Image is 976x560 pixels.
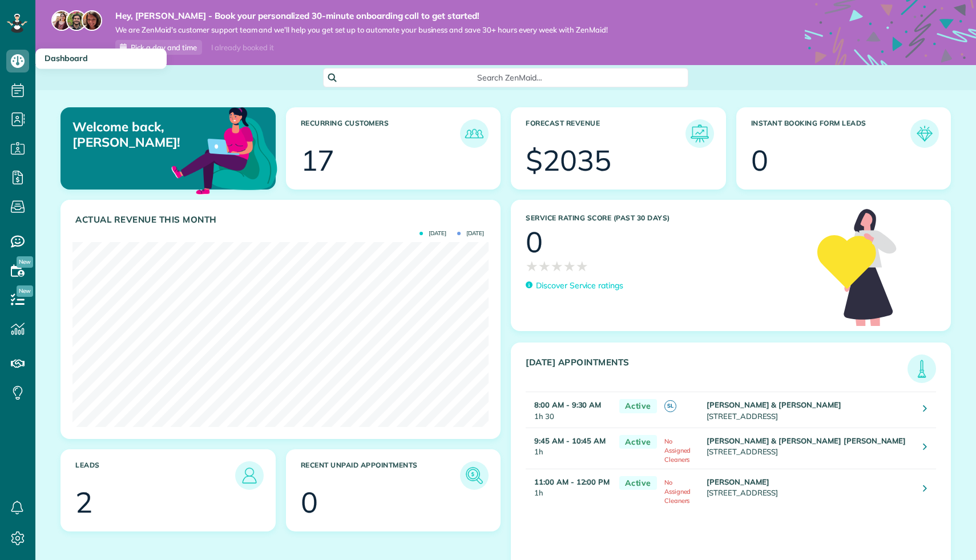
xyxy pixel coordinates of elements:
[534,477,610,486] strong: 11:00 AM - 12:00 PM
[526,119,685,148] h3: Forecast Revenue
[913,122,936,145] img: icon_form_leads-04211a6a04a5b2264e4ee56bc0799ec3eb69b7e499cbb523a139df1d13a81ae0.png
[536,280,623,292] p: Discover Service ratings
[526,392,614,428] td: 1h 30
[115,25,608,35] span: We are ZenMaid’s customer support team and we’ll help you get set up to automate your business an...
[526,256,538,276] span: ★
[301,146,335,175] div: 17
[704,392,914,428] td: [STREET_ADDRESS]
[463,464,486,487] img: icon_unpaid_appointments-47b8ce3997adf2238b356f14209ab4cced10bd1f174958f3ca8f1d0dd7fffeee.png
[75,215,489,225] h3: Actual Revenue this month
[707,477,769,486] strong: [PERSON_NAME]
[538,256,551,276] span: ★
[526,428,614,469] td: 1h
[301,119,461,148] h3: Recurring Customers
[115,10,608,22] strong: Hey, [PERSON_NAME] - Book your personalized 30-minute onboarding call to get started!
[526,280,623,292] a: Discover Service ratings
[72,119,206,150] p: Welcome back, [PERSON_NAME]!
[534,400,601,409] strong: 8:00 AM - 9:30 AM
[704,428,914,469] td: [STREET_ADDRESS]
[526,214,806,222] h3: Service Rating score (past 30 days)
[576,256,588,276] span: ★
[420,231,446,236] span: [DATE]
[45,53,88,63] span: Dashboard
[526,146,611,175] div: $2035
[707,436,906,445] strong: [PERSON_NAME] & [PERSON_NAME] [PERSON_NAME]
[664,400,676,412] span: SL
[526,469,614,510] td: 1h
[17,285,33,297] span: New
[115,40,202,55] a: Pick a day and time
[619,399,657,413] span: Active
[751,119,911,148] h3: Instant Booking Form Leads
[169,94,280,205] img: dashboard_welcome-42a62b7d889689a78055ac9021e634bf52bae3f8056760290aed330b23ab8690.png
[17,256,33,268] span: New
[551,256,563,276] span: ★
[82,10,102,31] img: michelle-19f622bdf1676172e81f8f8fba1fb50e276960ebfe0243fe18214015130c80e4.jpg
[51,10,72,31] img: maria-72a9807cf96188c08ef61303f053569d2e2a8a1cde33d635c8a3ac13582a053d.jpg
[457,231,484,236] span: [DATE]
[534,436,606,445] strong: 9:45 AM - 10:45 AM
[619,435,657,449] span: Active
[664,437,691,464] span: No Assigned Cleaners
[619,476,657,490] span: Active
[707,400,841,409] strong: [PERSON_NAME] & [PERSON_NAME]
[910,357,933,380] img: icon_todays_appointments-901f7ab196bb0bea1936b74009e4eb5ffbc2d2711fa7634e0d609ed5ef32b18b.png
[563,256,576,276] span: ★
[66,10,87,31] img: jorge-587dff0eeaa6aab1f244e6dc62b8924c3b6ad411094392a53c71c6c4a576187d.jpg
[238,464,261,487] img: icon_leads-1bed01f49abd5b7fead27621c3d59655bb73ed531f8eeb49469d10e621d6b896.png
[75,461,235,490] h3: Leads
[131,43,197,52] span: Pick a day and time
[75,488,92,517] div: 2
[664,478,691,505] span: No Assigned Cleaners
[526,357,908,383] h3: [DATE] Appointments
[704,469,914,510] td: [STREET_ADDRESS]
[301,488,318,517] div: 0
[526,228,543,256] div: 0
[204,41,280,55] div: I already booked it
[751,146,768,175] div: 0
[688,122,711,145] img: icon_forecast_revenue-8c13a41c7ed35a8dcfafea3cbb826a0462acb37728057bba2d056411b612bbbe.png
[301,461,461,490] h3: Recent unpaid appointments
[463,122,486,145] img: icon_recurring_customers-cf858462ba22bcd05b5a5880d41d6543d210077de5bb9ebc9590e49fd87d84ed.png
